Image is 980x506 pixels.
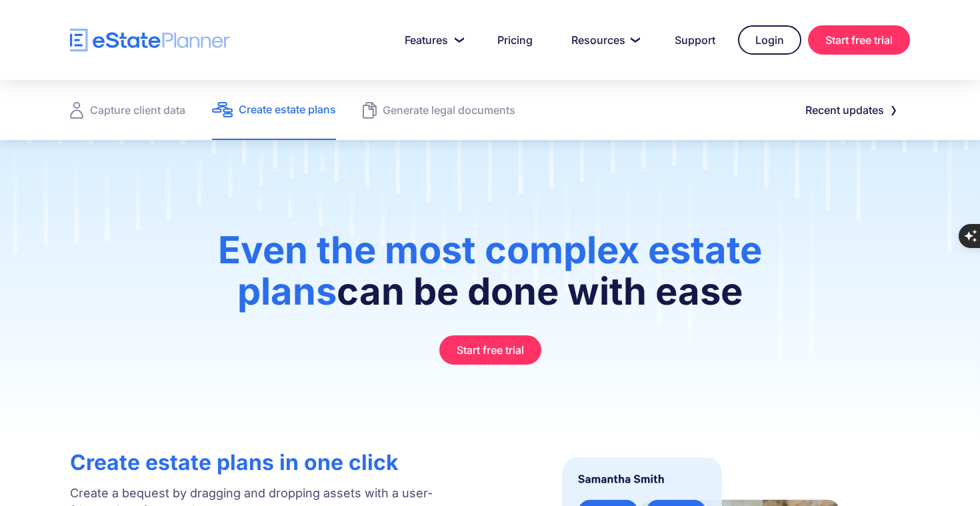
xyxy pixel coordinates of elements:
[808,25,910,55] a: Start free trial
[389,27,475,53] a: Features
[70,449,399,475] strong: Create estate plans in one click
[481,27,549,53] a: Pricing
[555,27,652,53] a: Resources
[239,100,336,119] div: Create estate plans
[212,80,336,140] a: Create estate plans
[383,101,515,119] div: Generate legal documents
[363,80,515,140] a: Generate legal documents
[70,29,230,52] a: home
[90,101,185,119] div: Capture client data
[659,27,731,53] a: Support
[789,97,910,123] a: Recent updates
[218,227,762,314] span: Even the most complex estate plans
[738,25,801,55] a: Login
[70,80,185,140] a: Capture client data
[805,101,884,119] div: Recent updates
[216,229,764,325] h1: can be done with ease
[439,335,541,365] a: Start free trial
